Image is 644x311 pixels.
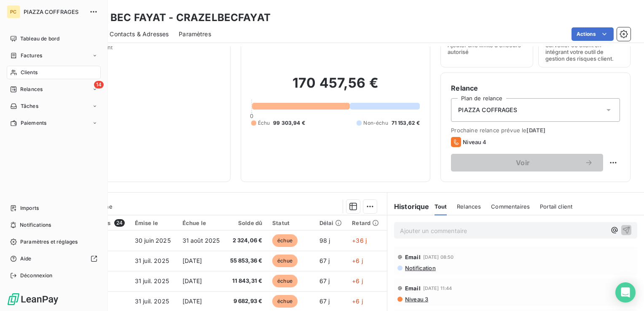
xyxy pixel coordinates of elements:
span: +6 j [352,298,363,305]
span: Notifications [20,221,51,229]
span: PIAZZA COFFRAGES [458,106,517,114]
span: échue [272,234,298,247]
span: Email [405,254,421,260]
span: +6 j [352,277,363,284]
span: Relances [457,203,481,210]
span: Niveau 3 [404,296,428,303]
span: +6 j [352,257,363,264]
span: Paiements [21,119,46,127]
span: Voir [461,159,585,166]
h2: 170 457,56 € [251,75,420,100]
span: 14 [94,81,104,88]
span: Aide [20,255,32,263]
span: 2 324,06 € [230,236,263,245]
span: 31 août 2025 [182,237,220,244]
div: Délai [319,220,342,226]
span: Contacts & Adresses [110,30,169,38]
div: PC [7,5,20,19]
span: [DATE] 08:50 [423,255,454,260]
span: Tout [435,203,447,210]
div: Retard [352,220,379,226]
span: 31 juil. 2025 [135,298,169,305]
span: Email [405,285,421,292]
span: Propriétés Client [68,44,220,56]
span: Déconnexion [20,272,53,279]
span: 11 843,31 € [230,277,263,285]
span: Portail client [540,203,572,210]
img: Logo LeanPay [7,292,59,306]
button: Voir [451,154,603,172]
span: Clients [21,69,38,76]
span: 31 juil. 2025 [135,257,169,264]
span: [DATE] [182,277,202,284]
span: 0 [250,113,253,119]
span: [DATE] [182,257,202,264]
span: 71 153,62 € [392,119,420,127]
span: +36 j [352,237,367,244]
div: Open Intercom Messenger [615,282,636,303]
span: Factures [21,52,42,59]
span: Paramètres et réglages [20,238,78,246]
span: Tâches [21,102,38,110]
span: 67 j [319,257,330,264]
span: Paramètres [179,30,211,38]
span: Échu [258,119,270,127]
h3: RAZEL BEC FAYAT - CRAZELBECFAYAT [74,10,271,25]
span: Prochaine relance prévue le [451,127,620,134]
span: [DATE] 11:44 [423,286,452,291]
span: Notification [404,265,436,271]
div: Émise le [135,220,172,226]
a: Aide [7,252,101,265]
span: Tableau de bord [20,35,59,43]
span: Non-échu [363,119,388,127]
span: 67 j [319,298,330,305]
h6: Relance [451,83,620,93]
span: 67 j [319,277,330,284]
span: 30 juin 2025 [135,237,171,244]
button: Actions [572,27,614,41]
span: échue [272,295,298,308]
div: Solde dû [230,220,263,226]
div: Échue le [182,220,220,226]
span: Relances [20,86,43,93]
span: PIAZZA COFFRAGES [24,8,84,15]
span: échue [272,255,298,267]
span: [DATE] [182,298,202,305]
span: [DATE] [526,127,545,134]
span: Imports [20,204,39,212]
h6: Historique [387,201,429,212]
span: Commentaires [491,203,530,210]
div: Statut [272,220,309,226]
span: 9 682,93 € [230,297,263,306]
span: 31 juil. 2025 [135,277,169,284]
span: échue [272,275,298,287]
span: 98 j [319,237,330,244]
span: Ajouter une limite d’encours autorisé [448,42,526,55]
span: Niveau 4 [463,139,486,145]
span: 24 [114,219,125,227]
span: 55 853,36 € [230,257,263,265]
span: Surveiller ce client en intégrant votre outil de gestion des risques client. [545,42,623,62]
span: 99 303,94 € [273,119,305,127]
